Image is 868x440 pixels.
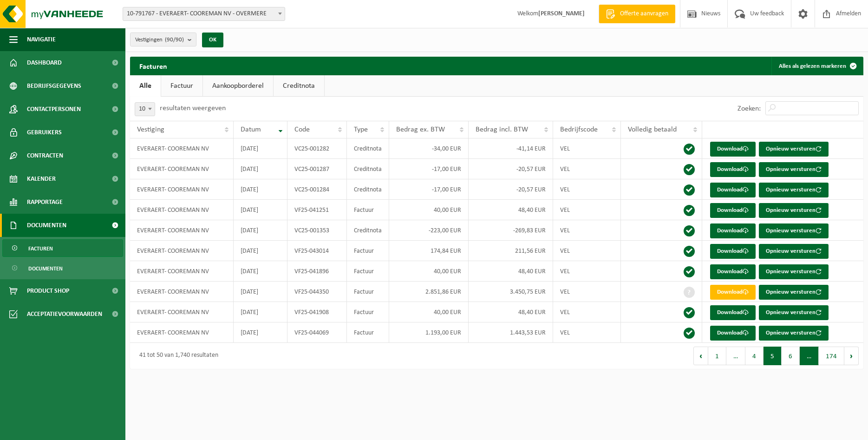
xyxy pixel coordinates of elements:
[800,347,819,365] span: …
[389,220,469,241] td: -223,00 EUR
[553,241,621,261] td: VEL
[347,138,389,159] td: Creditnota
[759,203,829,218] button: Opnieuw versturen
[287,179,347,200] td: VC25-001284
[123,7,285,21] span: 10-791767 - EVERAERT- COOREMAN NV - OVERMERE
[782,347,800,365] button: 6
[234,159,287,179] td: [DATE]
[130,302,234,322] td: EVERAERT- COOREMAN NV
[710,223,756,238] a: Download
[469,138,553,159] td: -41,14 EUR
[553,179,621,200] td: VEL
[759,326,829,341] button: Opnieuw versturen
[234,241,287,261] td: [DATE]
[27,302,102,326] span: Acceptatievoorwaarden
[469,179,553,200] td: -20,57 EUR
[553,138,621,159] td: VEL
[27,74,81,98] span: Bedrijfsgegevens
[28,240,53,257] span: Facturen
[476,126,528,133] span: Bedrag incl. BTW
[347,200,389,220] td: Factuur
[553,322,621,343] td: VEL
[347,282,389,302] td: Factuur
[347,179,389,200] td: Creditnota
[745,347,764,365] button: 4
[844,347,859,365] button: Next
[469,220,553,241] td: -269,83 EUR
[389,138,469,159] td: -34,00 EUR
[287,302,347,322] td: VF25-041908
[202,33,223,47] button: OK
[710,305,756,320] a: Download
[469,159,553,179] td: -20,57 EUR
[137,126,164,133] span: Vestiging
[130,75,161,97] a: Alle
[759,285,829,300] button: Opnieuw versturen
[130,33,196,46] button: Vestigingen(90/90)
[27,279,69,302] span: Product Shop
[710,203,756,218] a: Download
[234,179,287,200] td: [DATE]
[347,159,389,179] td: Creditnota
[737,105,761,112] label: Zoeken:
[553,302,621,322] td: VEL
[389,322,469,343] td: 1.193,00 EUR
[710,162,756,177] a: Download
[27,167,56,190] span: Kalender
[130,200,234,220] td: EVERAERT- COOREMAN NV
[553,200,621,220] td: VEL
[347,302,389,322] td: Factuur
[27,190,63,214] span: Rapportage
[759,264,829,279] button: Opnieuw versturen
[2,239,123,257] a: Facturen
[130,179,234,200] td: EVERAERT- COOREMAN NV
[759,305,829,320] button: Opnieuw versturen
[560,126,598,133] span: Bedrijfscode
[123,7,285,20] span: 10-791767 - EVERAERT- COOREMAN NV - OVERMERE
[710,183,756,197] a: Download
[130,261,234,282] td: EVERAERT- COOREMAN NV
[27,51,62,74] span: Dashboard
[130,138,234,159] td: EVERAERT- COOREMAN NV
[389,282,469,302] td: 2.851,86 EUR
[759,244,829,259] button: Opnieuw versturen
[130,159,234,179] td: EVERAERT- COOREMAN NV
[693,347,708,365] button: Previous
[27,98,81,121] span: Contactpersonen
[389,302,469,322] td: 40,00 EUR
[27,144,63,167] span: Contracten
[27,28,56,51] span: Navigatie
[389,200,469,220] td: 40,00 EUR
[396,126,445,133] span: Bedrag ex. BTW
[234,282,287,302] td: [DATE]
[161,75,202,97] a: Factuur
[160,105,226,112] label: resultaten weergeven
[27,214,66,237] span: Documenten
[287,322,347,343] td: VF25-044069
[274,75,324,97] a: Creditnota
[710,326,756,341] a: Download
[389,179,469,200] td: -17,00 EUR
[553,282,621,302] td: VEL
[287,282,347,302] td: VF25-044350
[759,142,829,157] button: Opnieuw versturen
[27,121,62,144] span: Gebruikers
[469,241,553,261] td: 211,56 EUR
[234,138,287,159] td: [DATE]
[469,200,553,220] td: 48,40 EUR
[553,261,621,282] td: VEL
[234,302,287,322] td: [DATE]
[287,159,347,179] td: VC25-001287
[759,183,829,197] button: Opnieuw versturen
[2,259,123,277] a: Documenten
[28,260,63,277] span: Documenten
[726,347,745,365] span: …
[771,57,862,75] button: Alles als gelezen markeren
[389,241,469,261] td: 174,84 EUR
[287,220,347,241] td: VC25-001353
[354,126,368,133] span: Type
[234,322,287,343] td: [DATE]
[287,200,347,220] td: VF25-041251
[130,241,234,261] td: EVERAERT- COOREMAN NV
[710,285,756,300] a: Download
